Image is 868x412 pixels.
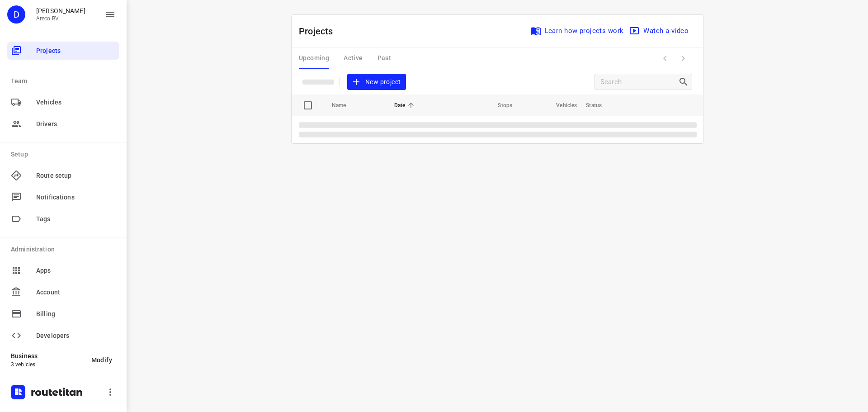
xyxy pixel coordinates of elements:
[36,288,116,297] span: Account
[7,5,25,24] div: D
[674,49,692,67] span: Next Page
[7,166,119,185] div: Route setup
[36,171,116,180] span: Route setup
[347,74,406,90] button: New project
[11,150,119,159] p: Setup
[36,331,116,341] span: Developers
[36,46,116,56] span: Projects
[36,193,116,202] span: Notifications
[84,352,119,368] button: Modify
[678,76,692,87] div: Search
[7,188,119,206] div: Notifications
[11,245,119,254] p: Administration
[36,266,116,275] span: Apps
[7,283,119,301] div: Account
[544,100,577,111] span: Vehicles
[36,98,116,107] span: Vehicles
[7,42,119,60] div: Projects
[486,100,512,111] span: Stops
[36,214,116,224] span: Tags
[586,100,613,111] span: Status
[394,100,417,111] span: Date
[7,327,119,345] div: Developers
[91,356,112,364] span: Modify
[656,49,674,67] span: Previous Page
[11,352,84,360] p: Business
[7,115,119,133] div: Drivers
[11,361,84,368] p: 3 vehicles
[7,93,119,111] div: Vehicles
[7,261,119,279] div: Apps
[36,15,85,22] p: Areco BV
[36,309,116,319] span: Billing
[332,100,358,111] span: Name
[36,7,85,14] p: Didier Evrard
[7,305,119,323] div: Billing
[299,24,340,38] p: Projects
[11,76,119,86] p: Team
[600,75,678,89] input: Search projects
[7,210,119,228] div: Tags
[36,119,116,129] span: Drivers
[353,76,401,88] span: New project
